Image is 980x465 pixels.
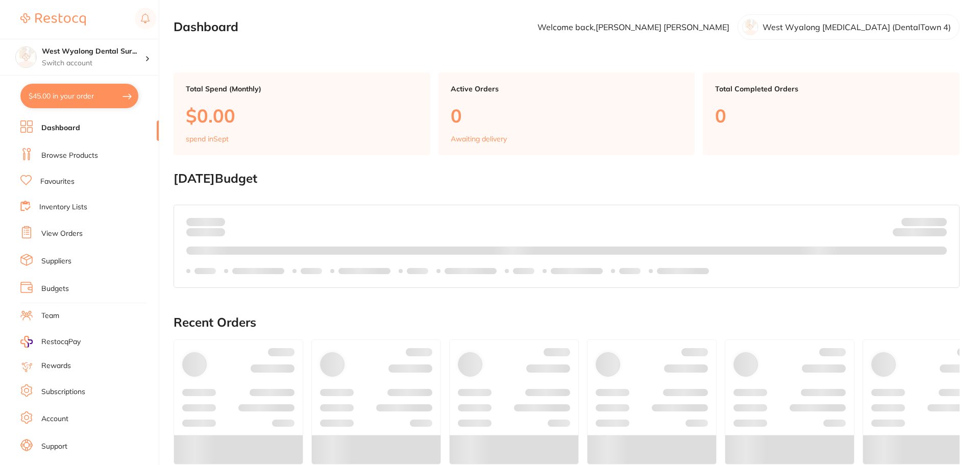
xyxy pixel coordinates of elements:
[619,267,641,275] p: Labels
[438,72,695,155] a: Active Orders0Awaiting delivery
[41,229,83,239] a: View Orders
[207,217,225,226] strong: $0.00
[41,337,81,347] span: RestocqPay
[715,105,947,126] p: 0
[232,267,284,275] p: Labels extended
[551,267,603,275] p: Labels extended
[338,267,390,275] p: Labels extended
[451,105,683,126] p: 0
[194,267,216,275] p: Labels
[20,13,86,26] img: Restocq Logo
[42,58,145,68] p: Switch account
[186,226,225,238] p: month
[20,84,138,108] button: $45.00 in your order
[893,226,947,238] p: Remaining:
[657,267,709,275] p: Labels extended
[703,72,960,155] a: Total Completed Orders0
[39,202,87,212] a: Inventory Lists
[451,135,507,143] p: Awaiting delivery
[513,267,534,275] p: Labels
[20,8,86,31] a: Restocq Logo
[929,230,947,239] strong: $0.00
[20,336,33,348] img: RestocqPay
[42,46,145,57] h4: West Wyalong Dental Surgery (DentalTown 4)
[301,267,322,275] p: Labels
[41,311,59,321] a: Team
[41,361,71,371] a: Rewards
[763,22,951,32] p: West Wyalong [MEDICAL_DATA] (DentalTown 4)
[41,123,80,133] a: Dashboard
[41,442,67,452] a: Support
[451,85,683,93] p: Active Orders
[41,387,85,397] a: Subscriptions
[41,414,68,424] a: Account
[41,284,69,294] a: Budgets
[715,85,947,93] p: Total Completed Orders
[186,85,418,93] p: Total Spend (Monthly)
[174,20,238,34] h2: Dashboard
[20,336,81,348] a: RestocqPay
[174,72,430,155] a: Total Spend (Monthly)$0.00spend inSept
[40,177,75,187] a: Favourites
[901,217,947,226] p: Budget:
[407,267,428,275] p: Labels
[16,47,36,67] img: West Wyalong Dental Surgery (DentalTown 4)
[445,267,497,275] p: Labels extended
[174,315,960,330] h2: Recent Orders
[186,105,418,126] p: $0.00
[41,151,98,161] a: Browse Products
[537,22,729,32] p: Welcome back, [PERSON_NAME] [PERSON_NAME]
[174,172,960,186] h2: [DATE] Budget
[186,217,225,226] p: Spent:
[41,256,71,266] a: Suppliers
[927,217,947,226] strong: $NaN
[186,135,229,143] p: spend in Sept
